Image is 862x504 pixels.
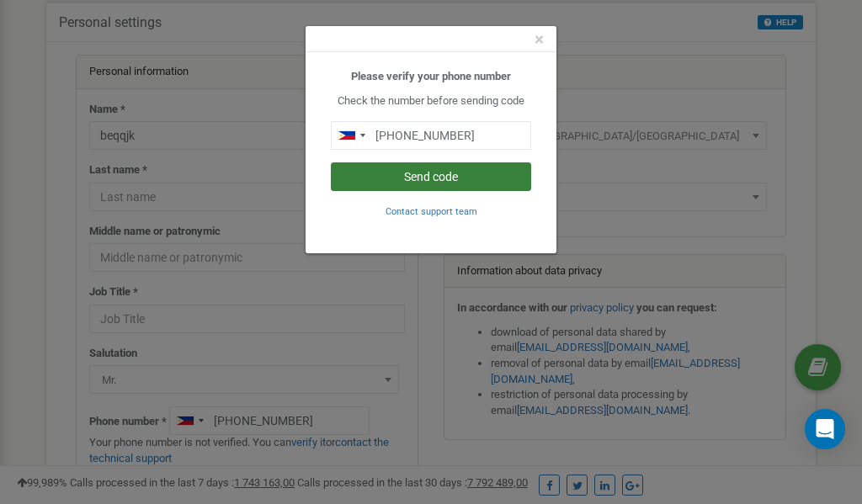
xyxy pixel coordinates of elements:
[535,31,544,49] button: Close
[386,204,477,217] a: Contact support team
[331,162,531,191] button: Send code
[332,122,370,149] div: Telephone country code
[331,93,531,109] p: Check the number before sending code
[386,206,477,217] small: Contact support team
[351,70,511,82] b: Please verify your phone number
[535,29,544,50] span: ×
[805,409,845,449] div: Open Intercom Messenger
[331,121,531,150] input: 0905 123 4567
